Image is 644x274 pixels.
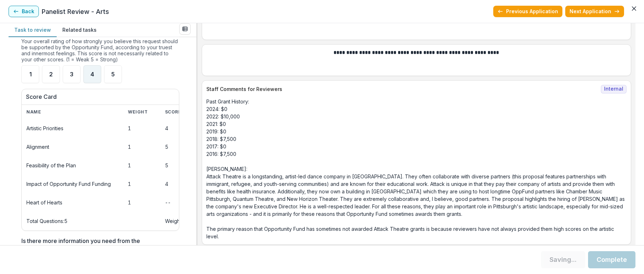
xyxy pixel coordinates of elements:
th: Weight [119,105,156,119]
td: 1 [119,119,156,138]
h3: Score Card [26,93,175,100]
th: Name [18,105,119,119]
td: Feasibility of the Plan [18,156,119,175]
button: Back [9,6,39,17]
td: 5 [156,156,224,175]
td: -- [156,193,224,212]
span: 2 [49,71,53,77]
td: Alignment [18,138,119,156]
p: Staff Comments for Reviewers [206,85,598,93]
td: 1 [119,193,156,212]
td: Weighted Sum: 18.00 [156,212,224,230]
span: 4 [91,71,94,77]
button: Next Application [565,6,624,17]
td: 4 [156,119,224,138]
div: Your overall rating of how strongly you believe this request should be supported by the Opportuni... [21,38,179,65]
button: View all reviews [179,23,191,35]
td: 1 [119,138,156,156]
th: Score [156,105,224,119]
td: 5 [156,138,224,156]
p: Is there more information you need from the organization? [21,237,175,254]
span: 3 [70,71,73,77]
td: 1 [119,156,156,175]
p: Panelist Review - Arts [42,7,109,16]
td: 4 [156,175,224,193]
p: Past Grant History: 2024: $0 2022: $10,000 2021: $0 2019: $0 2018: $7,500 2017: $0 2016: $7,500 [... [206,98,627,240]
button: Saving... [541,251,585,268]
button: Close [628,3,640,14]
span: Internal [601,85,627,93]
td: Total Questions: 5 [18,212,119,230]
button: Task to review [9,23,57,37]
span: 5 [111,71,115,77]
button: Complete [588,251,635,268]
td: Artistic Priorities [18,119,119,138]
td: 1 [119,175,156,193]
td: Impact of Opportunity Fund Funding [18,175,119,193]
span: 1 [29,71,32,77]
td: Heart of Hearts [18,193,119,212]
button: Previous Application [493,6,562,17]
button: Related tasks [57,23,102,37]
